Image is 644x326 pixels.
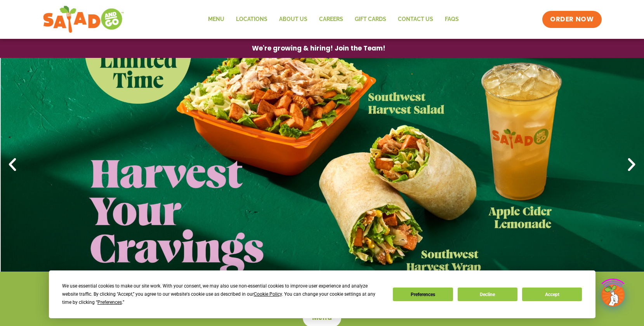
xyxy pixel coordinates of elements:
h4: Weekends 7am-9pm (breakfast until 11am) [16,296,628,304]
button: Decline [458,288,517,301]
h4: Weekdays 6:30am-9pm (breakfast until 10:30am) [16,283,628,292]
a: Contact Us [392,10,439,28]
button: Accept [522,288,582,301]
span: ORDER NOW [550,15,594,24]
span: Cookie Policy [254,291,282,297]
div: We use essential cookies to make our site work. With your consent, we may also use non-essential ... [62,282,384,307]
a: We're growing & hiring! Join the Team! [240,39,397,58]
img: new-SAG-logo-768×292 [43,4,125,35]
a: ORDER NOW [542,11,601,28]
a: Locations [230,10,273,28]
span: Preferences [97,300,122,305]
span: We're growing & hiring! Join the Team! [252,45,385,52]
a: About Us [273,10,313,28]
a: GIFT CARDS [349,10,392,28]
nav: Menu [202,10,465,28]
a: FAQs [439,10,465,28]
a: Careers [313,10,349,28]
a: Menu [202,10,230,28]
div: Cookie Consent Prompt [49,270,595,318]
button: Preferences [393,288,453,301]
